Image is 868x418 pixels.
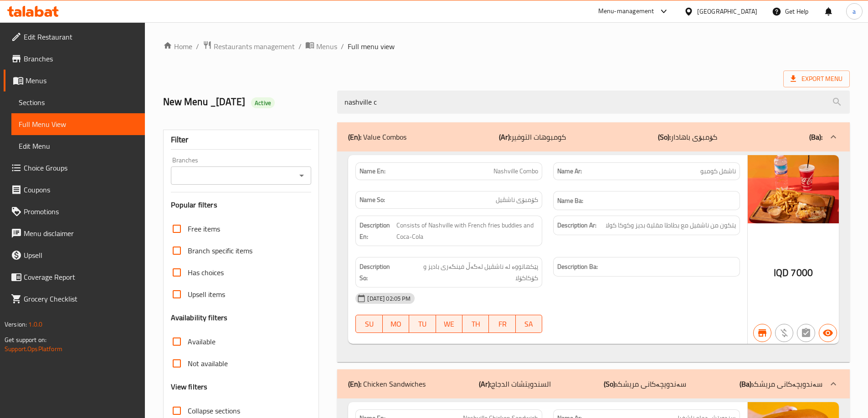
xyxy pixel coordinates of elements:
strong: Description So: [360,261,399,283]
a: Sections [11,91,145,113]
span: WE [440,317,459,331]
span: TU [413,317,432,331]
div: (En): Chicken Sandwiches(Ar):السندويتشات الدجاج(So):سەندویچەکانی مریشک(Ba):سەندویچەکانی مریشک [337,369,850,398]
p: سەندویچەکانی مریشک [604,378,686,389]
span: a [853,6,856,16]
li: / [298,41,302,52]
span: Edit Menu [19,141,138,151]
a: Upsell [4,244,145,266]
button: Branch specific item [753,324,771,342]
a: Edit Menu [11,135,145,157]
span: Sections [19,97,138,108]
button: FR [489,315,515,333]
span: Upsell [24,250,138,261]
a: Grocery Checklist [4,288,145,310]
p: السندويتشات الدجاج [479,378,551,389]
b: (So): [658,130,671,144]
span: SA [519,317,539,331]
span: IQD [774,264,789,282]
span: Branch specific items [188,245,252,256]
div: Filter [171,130,312,150]
span: Consists of Nashville with French fries buddies and Coca-Cola [396,220,538,242]
input: search [337,91,850,114]
strong: Name Ba: [557,195,583,206]
a: Edit Restaurant [4,26,145,48]
button: MO [383,315,409,333]
a: Promotions [4,201,145,222]
span: FR [493,317,512,331]
a: Choice Groups [4,157,145,179]
span: [DATE] 02:05 PM [364,294,414,303]
span: Export Menu [783,71,850,87]
span: ناشفل كومبو [700,166,736,176]
a: Coverage Report [4,266,145,288]
span: SU [360,317,379,331]
span: Full menu view [348,41,395,52]
a: Full Menu View [11,113,145,135]
span: Branches [24,53,138,64]
div: (En): Value Combos(Ar):كومبوهات التوفير(So):کۆمبۆی باھادار(Ba): [337,151,850,363]
strong: Description Ar: [557,220,596,231]
div: [GEOGRAPHIC_DATA] [697,6,757,16]
button: Not has choices [797,324,815,342]
b: (Ar): [499,130,511,144]
a: Menus [4,70,145,91]
span: کۆمبۆی ناشڤیل [496,195,538,205]
h3: View filters [171,382,208,392]
h3: Availability filters [171,312,228,323]
a: Support.OpsPlatform [5,343,62,355]
a: Branches [4,48,145,70]
a: Menus [305,40,337,52]
p: کۆمبۆی باھادار [658,131,717,142]
p: Chicken Sandwiches [348,378,426,389]
span: Coupons [24,184,138,195]
p: Value Combos [348,131,406,142]
span: Restaurants management [214,41,295,52]
a: Restaurants management [203,40,295,52]
span: Version: [5,318,27,330]
button: SU [355,315,382,333]
span: پێکهاتووە لە ناشڤیل لەگەڵ فینگەری بادیز و کۆکاکۆلا [401,261,538,283]
b: (En): [348,130,361,144]
strong: Name So: [360,195,385,205]
h3: Popular filters [171,200,312,210]
b: (Ar): [479,377,491,391]
a: Home [163,41,192,52]
span: 7000 [791,264,813,282]
span: Active [251,99,275,107]
div: Menu-management [598,6,654,17]
span: Available [188,336,216,347]
span: يتكون من ناشفيل مع بطاطا مقلية بديز وكوكا كولا [606,220,736,231]
strong: Name En: [360,166,385,176]
span: Menus [316,41,337,52]
span: Free items [188,223,220,234]
span: Upsell items [188,289,225,300]
span: Has choices [188,267,224,278]
button: Open [295,169,308,182]
b: (En): [348,377,361,391]
span: Menus [26,75,138,86]
a: Menu disclaimer [4,222,145,244]
li: / [341,41,344,52]
span: Edit Restaurant [24,31,138,42]
b: (Ba): [809,130,822,144]
button: Purchased item [775,324,793,342]
div: Active [251,97,275,108]
button: Available [819,324,837,342]
button: TH [462,315,489,333]
nav: breadcrumb [163,40,850,52]
p: كومبوهات التوفير [499,131,566,142]
div: (En): Value Combos(Ar):كومبوهات التوفير(So):کۆمبۆی باھادار(Ba): [337,122,850,151]
a: Coupons [4,179,145,201]
span: Grocery Checklist [24,293,138,304]
strong: Description Ba: [557,261,598,272]
img: mmw_638904315066004304 [748,155,839,223]
button: WE [436,315,462,333]
button: TU [409,315,436,333]
span: MO [386,317,406,331]
b: (Ba): [740,377,753,391]
span: Export Menu [791,73,842,85]
li: / [196,41,199,52]
strong: Description En: [360,220,394,242]
b: (So): [604,377,616,391]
